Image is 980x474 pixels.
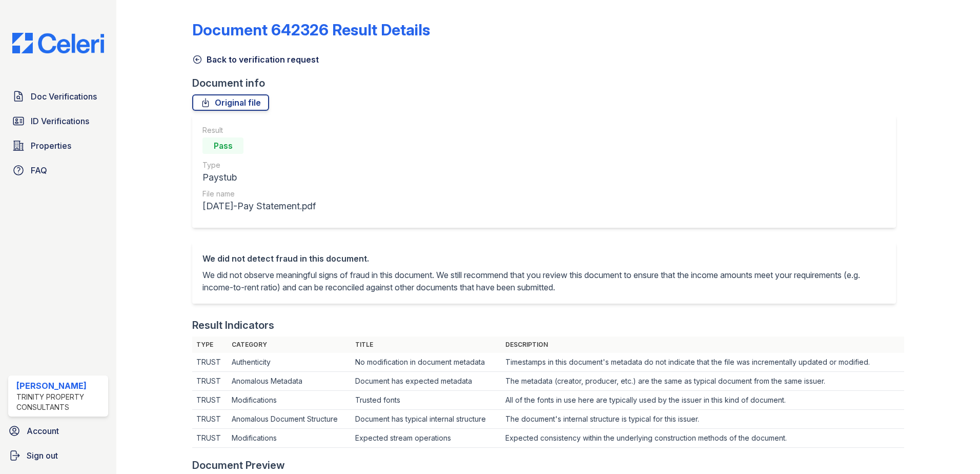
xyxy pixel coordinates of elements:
a: Doc Verifications [8,86,108,107]
td: Expected stream operations [351,429,501,448]
td: Modifications [228,429,351,448]
a: Document 642326 Result Details [192,21,430,39]
div: Document info [192,76,904,90]
td: Anomalous Document Structure [228,410,351,429]
th: Type [192,337,228,353]
td: The document's internal structure is typical for this issuer. [501,410,904,429]
td: TRUST [192,391,228,410]
div: Paystub [202,170,316,185]
a: Back to verification request [192,53,319,66]
th: Category [228,337,351,353]
td: All of the fonts in use here are typically used by the issuer in this kind of document. [501,391,904,410]
td: Trusted fonts [351,391,501,410]
div: [DATE]-Pay Statement.pdf [202,199,316,213]
div: We did not detect fraud in this document. [202,252,886,265]
td: The metadata (creator, producer, etc.) are the same as typical document from the same issuer. [501,372,904,391]
div: Type [202,160,316,170]
p: We did not observe meaningful signs of fraud in this document. We still recommend that you review... [202,269,886,293]
a: FAQ [8,160,108,181]
td: Anomalous Metadata [228,372,351,391]
a: ID Verifications [8,111,108,131]
a: Properties [8,135,108,156]
th: Description [501,337,904,353]
td: TRUST [192,410,228,429]
td: Expected consistency within the underlying construction methods of the document. [501,429,904,448]
a: Account [4,421,112,441]
td: Document has typical internal structure [351,410,501,429]
div: [PERSON_NAME] [16,380,104,392]
span: FAQ [31,164,47,176]
div: Result [202,125,316,135]
td: TRUST [192,429,228,448]
iframe: chat widget [937,433,970,464]
td: Document has expected metadata [351,372,501,391]
span: Account [27,425,59,437]
td: Modifications [228,391,351,410]
div: File name [202,189,316,199]
td: TRUST [192,372,228,391]
td: No modification in document metadata [351,353,501,372]
div: Pass [202,137,243,154]
td: Timestamps in this document's metadata do not indicate that the file was incrementally updated or... [501,353,904,372]
div: Trinity Property Consultants [16,392,104,412]
span: Sign out [27,449,58,462]
span: Properties [31,140,71,152]
span: ID Verifications [31,115,89,127]
img: CE_Logo_Blue-a8612792a0a2168367f1c8372b55b34899dd931a85d93a1a3d3e32e68fde9ad4.png [4,33,112,53]
span: Doc Verifications [31,90,97,103]
a: Original file [192,94,269,111]
a: Sign out [4,445,112,466]
th: Title [351,337,501,353]
div: Result Indicators [192,318,274,332]
td: TRUST [192,353,228,372]
td: Authenticity [228,353,351,372]
div: Document Preview [192,458,285,472]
